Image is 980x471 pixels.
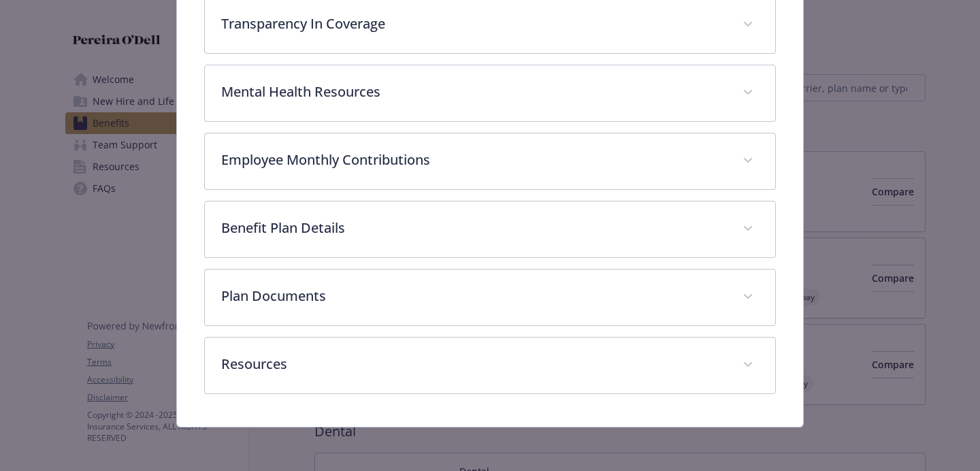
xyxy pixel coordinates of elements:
[205,338,775,393] div: Resources
[221,218,726,238] p: Benefit Plan Details
[221,82,726,102] p: Mental Health Resources
[205,65,775,121] div: Mental Health Resources
[205,133,775,189] div: Employee Monthly Contributions
[221,354,726,374] p: Resources
[221,150,726,170] p: Employee Monthly Contributions
[205,270,775,325] div: Plan Documents
[221,286,726,306] p: Plan Documents
[221,14,726,34] p: Transparency In Coverage
[205,201,775,257] div: Benefit Plan Details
